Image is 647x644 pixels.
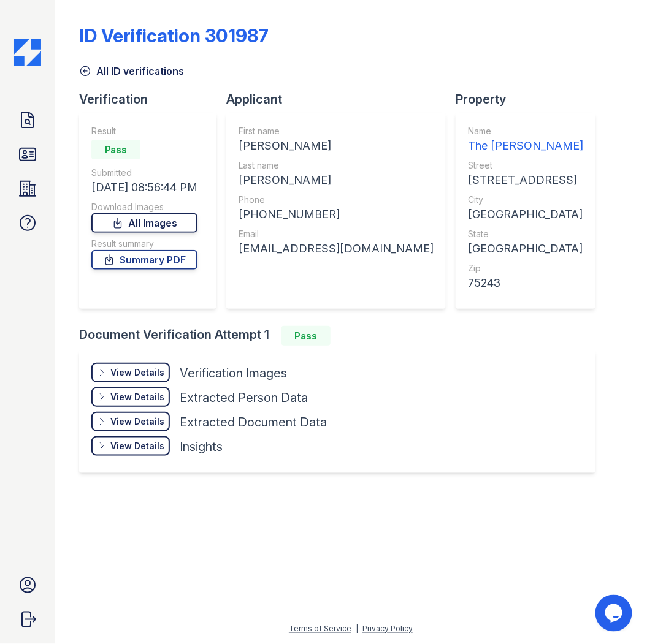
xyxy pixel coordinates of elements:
div: View Details [110,391,164,403]
div: [DATE] 08:56:44 PM [91,179,197,196]
div: The [PERSON_NAME] [468,137,583,154]
a: Terms of Service [289,624,351,634]
div: Download Images [91,201,197,213]
a: Summary PDF [91,250,197,270]
div: View Details [110,415,164,428]
div: Property [456,91,605,108]
div: Verification [79,91,226,108]
div: Name [468,125,583,137]
div: Submitted [91,167,197,179]
div: [PERSON_NAME] [239,137,434,154]
div: Extracted Document Data [180,414,327,431]
div: ID Verification 301987 [79,25,269,47]
div: Insights [180,438,223,455]
div: [PERSON_NAME] [239,172,434,189]
img: CE_Icon_Blue-c292c112584629df590d857e76928e9f676e5b41ef8f769ba2f05ee15b207248.png [14,39,41,66]
div: Verification Images [180,365,287,382]
div: State [468,228,583,240]
div: [GEOGRAPHIC_DATA] [468,206,583,223]
div: Phone [239,194,434,206]
iframe: chat widget [595,595,635,632]
div: Email [239,228,434,240]
div: Street [468,159,583,172]
div: Last name [239,159,434,172]
div: Result [91,125,197,137]
div: Zip [468,262,583,275]
div: Pass [281,326,331,346]
div: View Details [110,440,164,452]
div: 75243 [468,275,583,292]
a: Privacy Policy [362,624,413,634]
div: | [356,624,358,634]
div: [GEOGRAPHIC_DATA] [468,240,583,257]
div: City [468,194,583,206]
div: Applicant [226,91,456,108]
div: [STREET_ADDRESS] [468,172,583,189]
div: Pass [91,140,140,159]
div: Document Verification Attempt 1 [79,326,605,346]
a: All Images [91,213,197,233]
div: First name [239,125,434,137]
div: Result summary [91,238,197,250]
a: All ID verifications [79,64,184,78]
div: Extracted Person Data [180,389,308,406]
div: [EMAIL_ADDRESS][DOMAIN_NAME] [239,240,434,257]
div: [PHONE_NUMBER] [239,206,434,223]
div: View Details [110,366,164,379]
a: Name The [PERSON_NAME] [468,125,583,154]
